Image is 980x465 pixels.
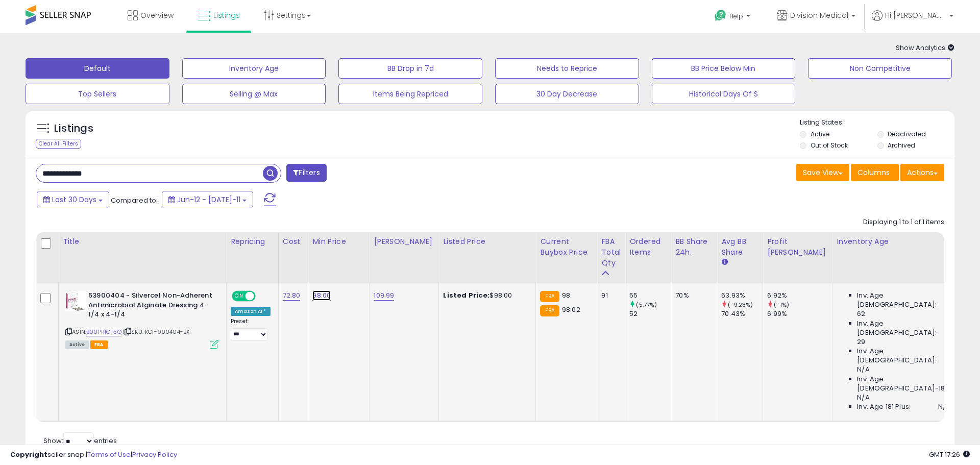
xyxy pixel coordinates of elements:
label: Out of Stock [811,141,848,150]
span: Division Medical [790,10,848,20]
div: Preset: [231,318,271,341]
div: Amazon AI * [231,307,271,316]
p: Listing States: [800,118,954,128]
div: ASIN: [65,291,218,348]
span: All listings currently available for purchase on Amazon [65,340,89,349]
small: FBA [540,305,559,316]
button: Save View [796,164,849,181]
small: FBA [540,291,559,302]
label: Archived [888,141,915,150]
label: Deactivated [888,130,926,138]
div: Clear All Filters [36,139,81,149]
a: 72.80 [283,290,301,301]
small: (-9.23%) [728,301,753,309]
a: Hi [PERSON_NAME] [872,10,953,33]
button: Filters [286,164,326,182]
span: 98 [562,290,570,300]
img: 41taAg3P5xL._SL40_.jpg [65,291,86,311]
button: Default [26,58,169,79]
span: Inv. Age 181 Plus: [857,402,911,411]
button: 30 Day Decrease [495,84,639,104]
div: seller snap | | [10,450,177,460]
i: Get Help [714,9,727,22]
div: Avg BB Share [721,236,758,258]
b: 53900404 - Silvercel Non-Adherent Antimicrobial Alginate Dressing 4-1/4 x 4-1/4 [88,291,212,322]
div: 55 [629,291,671,300]
button: BB Price Below Min [652,58,796,79]
button: Last 30 Days [37,191,109,208]
a: Privacy Policy [132,450,177,459]
div: Cost [283,236,304,247]
div: Ordered Items [629,236,667,258]
strong: Copyright [10,450,47,459]
h5: Listings [54,121,93,136]
button: Items Being Repriced [338,84,482,104]
button: Historical Days Of S [652,84,796,104]
span: Help [729,12,743,20]
div: BB Share 24h. [675,236,713,258]
div: Inventory Age [837,236,954,247]
span: Last 30 Days [52,194,96,205]
span: Columns [857,167,890,178]
div: Title [63,236,222,247]
div: Profit [PERSON_NAME] [767,236,828,258]
span: | SKU: KCI-900404-BX [123,328,189,336]
div: 6.99% [767,309,832,319]
span: Listings [213,10,240,20]
button: Non Competitive [808,58,952,79]
button: Needs to Reprice [495,58,639,79]
button: Jun-12 - [DATE]-11 [162,191,253,208]
button: Columns [851,164,899,181]
div: Displaying 1 to 1 of 1 items [863,217,944,227]
div: $98.00 [443,291,528,300]
a: B00PRIOF5Q [86,328,121,336]
span: N/A [938,402,950,411]
span: Overview [140,10,174,20]
a: 109.99 [374,290,394,301]
div: 91 [601,291,617,300]
div: 52 [629,309,671,319]
span: Jun-12 - [DATE]-11 [177,194,240,205]
div: 70.43% [721,309,763,319]
div: 63.93% [721,291,763,300]
span: 98.02 [562,305,580,314]
span: N/A [857,365,869,374]
a: Help [706,2,761,33]
span: 62 [857,309,865,319]
span: Inv. Age [DEMOGRAPHIC_DATA]-180: [857,375,950,393]
div: Repricing [231,236,274,247]
div: 70% [675,291,709,300]
a: Terms of Use [87,450,131,459]
span: N/A [857,393,869,402]
small: Avg BB Share. [721,258,727,267]
div: [PERSON_NAME] [374,236,434,247]
b: Listed Price: [443,290,489,300]
span: Show Analytics [896,43,954,53]
div: FBA Total Qty [601,236,621,268]
small: (-1%) [774,301,789,309]
button: BB Drop in 7d [338,58,482,79]
button: Top Sellers [26,84,169,104]
a: 98.00 [312,290,331,301]
span: ON [233,292,246,301]
span: FBA [90,340,108,349]
div: Min Price [312,236,365,247]
span: Inv. Age [DEMOGRAPHIC_DATA]: [857,319,950,337]
span: Compared to: [111,195,158,205]
span: 2025-08-11 17:26 GMT [929,450,970,459]
span: Inv. Age [DEMOGRAPHIC_DATA]: [857,347,950,365]
button: Inventory Age [182,58,326,79]
label: Active [811,130,829,138]
div: Listed Price [443,236,531,247]
span: OFF [254,292,271,301]
span: 29 [857,337,865,347]
span: Inv. Age [DEMOGRAPHIC_DATA]: [857,291,950,309]
span: Hi [PERSON_NAME] [885,10,946,20]
div: Current Buybox Price [540,236,593,258]
div: 6.92% [767,291,832,300]
button: Actions [900,164,944,181]
small: (5.77%) [636,301,657,309]
button: Selling @ Max [182,84,326,104]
